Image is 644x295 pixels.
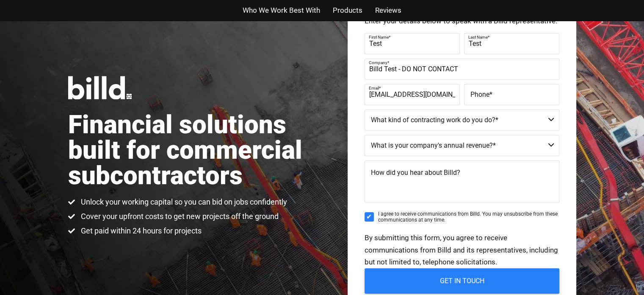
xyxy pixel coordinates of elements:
input: GET IN TOUCH [365,268,559,294]
input: I agree to receive communications from Billd. You may unsubscribe from these communications at an... [365,212,374,222]
span: Last Name [468,34,488,39]
h1: Financial solutions built for commercial subcontractors [68,112,322,188]
p: Enter your details below to speak with a Billd representative. [365,17,559,25]
span: First Name [369,34,389,39]
span: Get paid within 24 hours for projects [79,226,202,236]
a: Reviews [375,4,401,17]
span: By submitting this form, you agree to receive communications from Billd and its representatives, ... [365,233,558,267]
span: Cover your upfront costs to get new projects off the ground [79,211,279,222]
span: How did you hear about Billd? [371,169,460,177]
span: I agree to receive communications from Billd. You may unsubscribe from these communications at an... [378,211,559,223]
a: Products [333,4,362,17]
span: Email [369,85,379,90]
span: Phone [470,90,489,98]
a: Who We Work Best With [243,4,320,17]
span: Company [369,60,387,65]
span: Unlock your working capital so you can bid on jobs confidently [79,197,287,207]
